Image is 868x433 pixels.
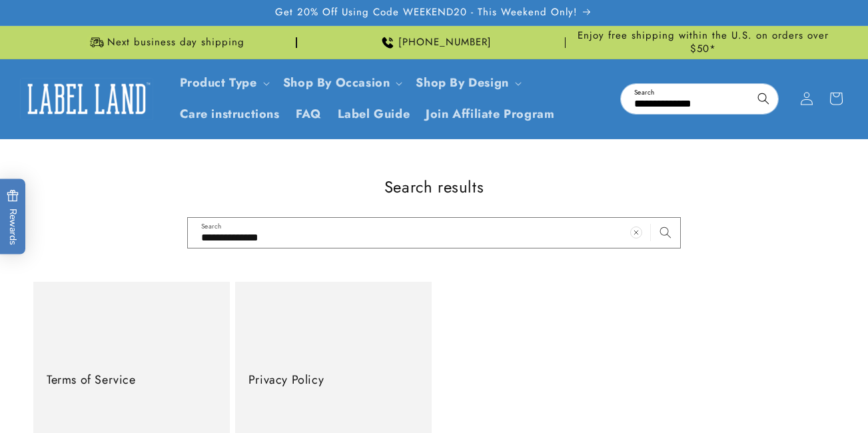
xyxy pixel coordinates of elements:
span: [PHONE_NUMBER] [398,36,492,49]
img: Label Land [20,78,153,119]
button: Search [749,84,778,113]
div: Announcement [571,26,835,59]
a: Label Land [15,73,159,125]
iframe: Gorgias Floating Chat [588,370,855,420]
button: Search [651,218,680,247]
div: Announcement [302,26,566,59]
button: Clear search term [622,218,651,247]
a: Join Affiliate Program [418,99,562,130]
summary: Shop By Design [408,67,526,99]
h1: Search results [33,177,835,197]
summary: Product Type [172,67,275,99]
span: Rewards [7,190,19,245]
span: Get 20% Off Using Code WEEKEND20 - This Weekend Only! [275,6,578,19]
summary: Shop By Occasion [275,67,408,99]
span: Next business day shipping [107,36,244,49]
span: Care instructions [180,107,280,122]
span: Enjoy free shipping within the U.S. on orders over $50* [571,29,835,55]
a: Privacy Policy [248,372,418,388]
a: Label Guide [330,99,418,130]
span: Shop By Occasion [283,75,390,91]
span: Join Affiliate Program [426,107,554,122]
a: FAQ [288,99,330,130]
a: Product Type [180,74,257,91]
span: FAQ [296,107,322,122]
div: Announcement [33,26,297,59]
button: Clear search term [719,84,749,113]
a: Care instructions [172,99,288,130]
span: Label Guide [338,107,410,122]
a: Shop By Design [416,74,508,91]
